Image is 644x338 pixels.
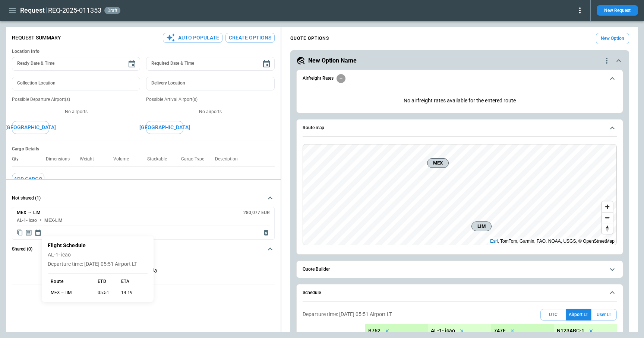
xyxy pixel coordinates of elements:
[48,252,148,258] p: AL-1- icao
[98,280,121,284] span: ETD
[51,280,98,284] span: Route
[121,280,145,284] span: ETA
[121,290,145,296] p: 14:19
[51,290,98,296] p: MEX → LIM
[48,242,148,249] h6: Flight Schedule
[98,290,121,296] p: 05:51
[48,261,148,267] p: Departure time: [DATE] 05:51 Airport LT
